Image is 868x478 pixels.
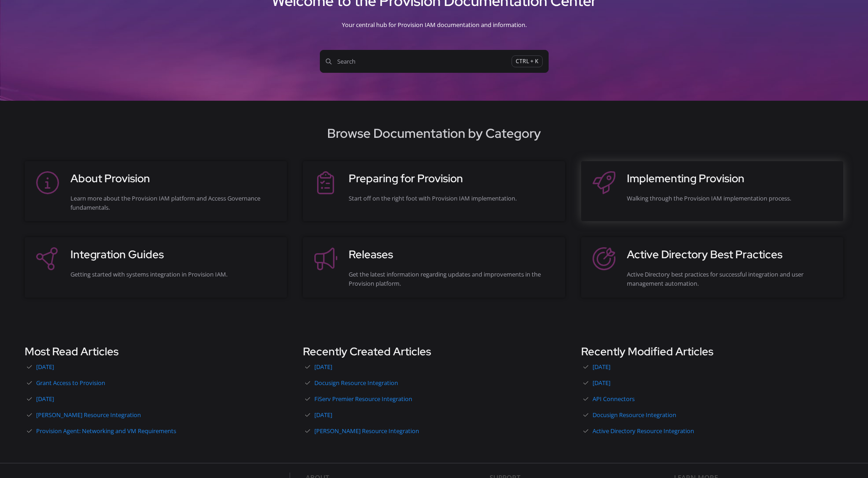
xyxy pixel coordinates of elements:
a: Docusign Resource Integration [303,376,565,390]
a: [DATE] [25,360,287,374]
a: Preparing for ProvisionStart off on the right foot with Provision IAM implementation. [312,170,556,212]
a: About ProvisionLearn more about the Provision IAM platform and Access Governance fundamentals. [34,170,278,212]
span: CTRL + K [512,55,543,68]
a: [DATE] [303,408,565,422]
h3: Releases [349,246,556,263]
div: Get the latest information regarding updates and improvements in the Provision platform. [349,270,556,288]
button: SearchCTRL + K [320,50,549,73]
a: ReleasesGet the latest information regarding updates and improvements in the Provision platform. [312,246,556,288]
a: [DATE] [303,360,565,374]
a: Active Directory Best PracticesActive Directory best practices for successful integration and use... [590,246,834,288]
a: [PERSON_NAME] Resource Integration [303,424,565,438]
a: Integration GuidesGetting started with systems integration in Provision IAM. [34,246,278,288]
a: API Connectors [581,392,843,406]
a: [DATE] [581,376,843,390]
h3: Preparing for Provision [349,170,556,187]
span: Search [326,57,512,66]
a: FiServ Premier Resource Integration [303,392,565,406]
div: Start off on the right foot with Provision IAM implementation. [349,194,556,203]
div: Getting started with systems integration in Provision IAM. [70,270,278,279]
h3: Recently Created Articles [303,343,565,360]
h2: Browse Documentation by Category [11,124,857,143]
h3: Recently Modified Articles [581,343,843,360]
div: Active Directory best practices for successful integration and user management automation. [627,270,834,288]
h3: Most Read Articles [25,343,287,360]
h3: Integration Guides [70,246,278,263]
a: [PERSON_NAME] Resource Integration [25,408,287,422]
a: [DATE] [25,392,287,406]
a: Grant Access to Provision [25,376,287,390]
a: Active Directory Resource Integration [581,424,843,438]
a: Provision Agent: Networking and VM Requirements [25,424,287,438]
a: Docusign Resource Integration [581,408,843,422]
a: [DATE] [581,360,843,374]
a: Implementing ProvisionWalking through the Provision IAM implementation process. [590,170,834,212]
div: Walking through the Provision IAM implementation process. [627,194,834,203]
div: Learn more about the Provision IAM platform and Access Governance fundamentals. [70,194,278,212]
h3: Implementing Provision [627,170,834,187]
h3: Active Directory Best Practices [627,246,834,263]
div: Your central hub for Provision IAM documentation and information. [11,13,857,36]
h3: About Provision [70,170,278,187]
